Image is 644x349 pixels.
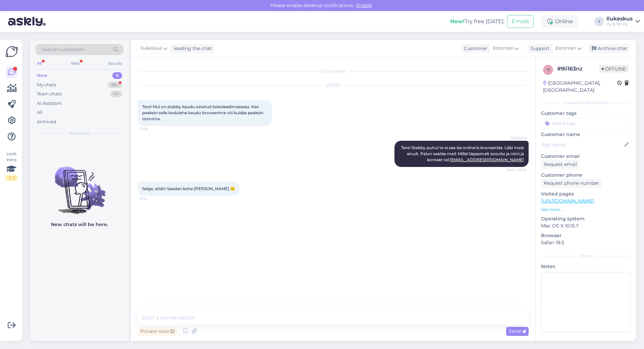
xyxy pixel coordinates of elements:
span: Selge, aitäh! Saadan kohe [PERSON_NAME] 🙂 [142,186,235,191]
div: All [36,59,43,68]
a: IlukeskusIlu & Tervis [606,16,640,27]
div: # 9li163nz [557,65,599,73]
div: My chats [37,82,56,88]
div: All [37,109,43,116]
b: New! [450,18,465,25]
div: Archive chat [588,44,630,53]
div: 47 [110,91,122,97]
div: Ilu & Tervis [606,21,633,27]
div: 2 / 3 [5,175,17,181]
div: AI Assistant [37,100,62,107]
input: Add a tag [541,118,631,128]
p: Mac OS X 10.15.7 [541,222,631,229]
div: Customer [461,45,487,52]
div: I [594,17,604,26]
span: Enable [354,2,374,8]
span: New chats [69,130,90,136]
div: Ilukeskus [606,16,633,21]
div: Request phone number [541,179,602,188]
p: Browser [541,232,631,239]
span: Estonian [493,45,514,52]
p: Customer email [541,153,631,160]
span: Send [509,328,526,334]
p: Customer name [541,131,631,138]
div: Private note [138,327,177,336]
a: [URL][DOMAIN_NAME] [541,198,594,204]
p: See more ... [541,207,631,213]
span: 15:14 [140,196,165,201]
div: 0 [112,72,122,79]
div: New [37,72,47,79]
div: Extra [541,253,631,259]
span: Ilukeskus [141,45,162,52]
span: Ilukeskus [501,135,527,140]
p: New chats will be here. [51,221,108,228]
div: Archived [37,119,56,125]
div: Web [69,59,81,68]
span: Seen ✓ 15:13 [501,167,527,172]
div: [DATE] [138,82,529,88]
p: Customer tags [541,110,631,117]
span: Estonian [555,45,576,52]
p: Customer phone [541,172,631,179]
span: 9 [547,67,549,72]
span: Tere! Stebby puhul te ei saa ise online'is broneerida. Läbi meie ainult. Palun saatke meil: Milla... [401,145,525,162]
a: [EMAIL_ADDRESS][DOMAIN_NAME] [450,157,524,162]
div: 99+ [108,82,122,88]
input: Add name [541,141,623,148]
div: Look Here [5,151,17,181]
div: Try free [DATE]: [450,17,504,26]
p: Operating system [541,215,631,222]
p: Visited pages [541,190,631,198]
span: Search customers [42,46,84,53]
div: Support [528,45,550,52]
div: Socials [107,59,123,68]
div: Online [542,15,578,28]
img: Askly Logo [5,45,18,58]
div: [GEOGRAPHIC_DATA], [GEOGRAPHIC_DATA] [543,80,617,94]
div: Request email [541,160,580,169]
span: Tere! Mul on stebby kaudu ostetud šokolaadimassaaz. Kas peaksin selle kodulehe kaudu broneerima v... [142,104,264,121]
div: Customer information [541,100,631,106]
div: Chat started [138,68,529,74]
img: No chats [30,155,129,215]
p: Notes [541,263,631,270]
span: 15:08 [140,126,165,131]
div: leading the chat [171,45,212,52]
span: Offline [599,65,629,73]
button: Emails [507,15,534,28]
div: Team chats [37,91,62,97]
p: Safari 18.5 [541,239,631,246]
